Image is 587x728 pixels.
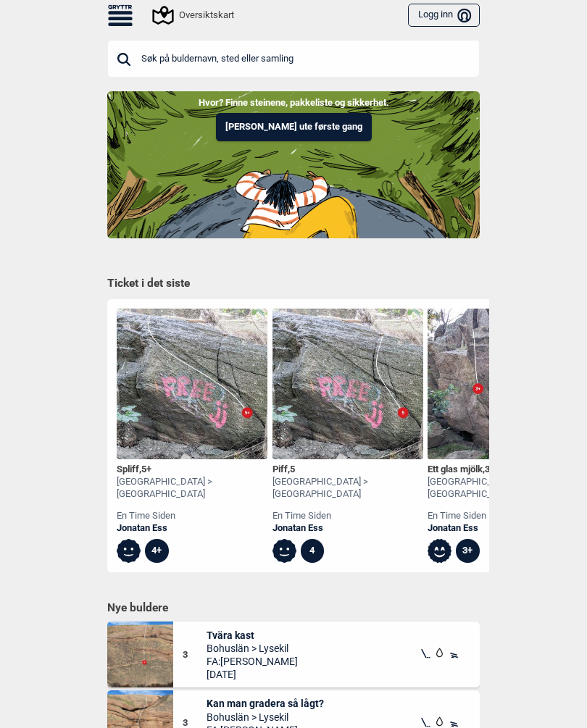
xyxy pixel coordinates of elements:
[107,622,480,687] div: Tvara kast3Tvära kastBohuslän > LysekilFA:[PERSON_NAME][DATE]
[11,96,576,110] p: Hvor? Finne steinene, pakkeliste og sikkerhet.
[107,622,173,687] img: Tvara kast
[272,309,423,459] img: Piff
[207,655,298,668] span: FA: [PERSON_NAME]
[207,697,324,710] span: Kan man gradera så lågt?
[107,276,480,292] h1: Ticket i det siste
[117,309,267,459] img: Spliff
[154,7,234,24] div: Oversiktskart
[428,510,578,522] div: en time siden
[207,668,298,681] span: [DATE]
[117,522,267,535] a: Jonatan Ess
[272,464,423,476] div: Piff ,
[141,464,151,474] span: 5+
[456,539,480,563] div: 3+
[117,510,267,522] div: en time siden
[428,476,578,501] div: [GEOGRAPHIC_DATA] > [GEOGRAPHIC_DATA]
[207,629,298,642] span: Tvära kast
[107,601,480,615] h1: Nye buldere
[408,4,480,28] button: Logg inn
[145,539,169,563] div: 4+
[117,476,267,501] div: [GEOGRAPHIC_DATA] > [GEOGRAPHIC_DATA]
[207,642,298,655] span: Bohuslän > Lysekil
[428,309,578,459] img: Ett glas mjolk
[207,711,324,724] span: Bohuslän > Lysekil
[216,113,372,141] button: [PERSON_NAME] ute første gang
[272,510,423,522] div: en time siden
[428,522,578,535] a: Jonatan Ess
[272,522,423,535] a: Jonatan Ess
[301,539,325,563] div: 4
[272,476,423,501] div: [GEOGRAPHIC_DATA] > [GEOGRAPHIC_DATA]
[107,91,480,238] img: Indoor to outdoor
[117,464,267,476] div: Spliff ,
[428,464,578,476] div: Ett glas mjölk ,
[107,40,480,78] input: Søk på buldernavn, sted eller samling
[485,464,495,474] span: 3+
[290,464,295,474] span: 5
[183,649,207,661] span: 3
